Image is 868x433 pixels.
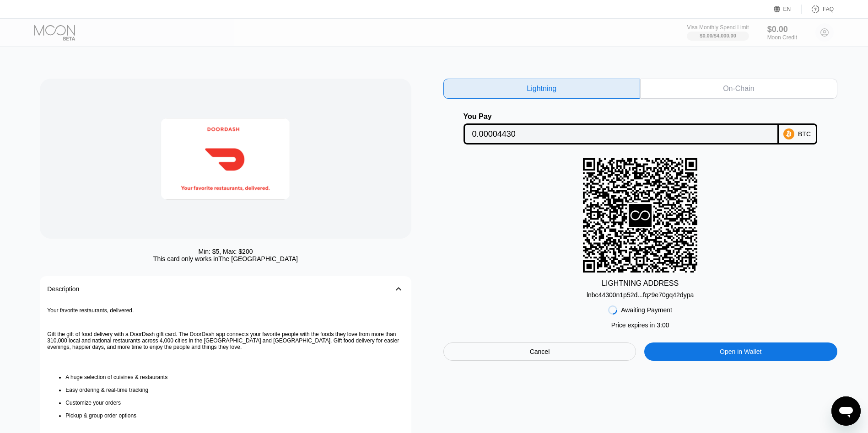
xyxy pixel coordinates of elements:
div: Open in Wallet [644,342,837,361]
div: Description [47,285,79,293]
div: You PayBTC [443,112,837,144]
p: Your favorite restaurants, delivered. [47,307,404,314]
div: On-Chain [640,79,837,99]
div: This card only works in The [GEOGRAPHIC_DATA] [153,255,298,262]
div: LIGHTNING ADDRESS [602,279,679,288]
div: Visa Monthly Spend Limit$0.00/$4,000.00 [687,24,749,41]
p: Gift the gift of food delivery with a DoorDash gift card. The DoorDash app connects your favorite... [47,331,404,350]
li: Easy ordering & real-time tracking [65,387,404,393]
div: Visa Monthly Spend Limit [687,24,749,31]
div: EN [774,5,802,14]
span: 3 : 00 [657,321,669,329]
div: 󰅀 [393,283,404,294]
div: You Pay [464,112,779,121]
div: lnbc44300n1p52d...fqz9e70gq42dypa [587,288,694,299]
div: FAQ [802,5,834,14]
iframe: Button to launch messaging window [831,396,861,426]
div: On-Chain [723,84,754,93]
div: Awaiting Payment [621,306,672,314]
li: Customize your orders [65,400,404,406]
li: A huge selection of cuisines & restaurants [65,374,404,380]
div: BTC [798,130,811,138]
div: lnbc44300n1p52d...fqz9e70gq42dypa [587,291,694,299]
div: Cancel [530,347,550,356]
div: Min: $ 5 , Max: $ 200 [198,248,253,255]
div: EN [783,6,791,12]
div: Price expires in [611,321,669,329]
div: Cancel [443,342,636,361]
li: Pickup & group order options [65,412,404,419]
div: Open in Wallet [720,347,761,356]
div: FAQ [823,6,834,12]
div: $0.00 / $4,000.00 [700,33,736,38]
div: Lightning [527,84,556,93]
div: Lightning [443,79,641,99]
